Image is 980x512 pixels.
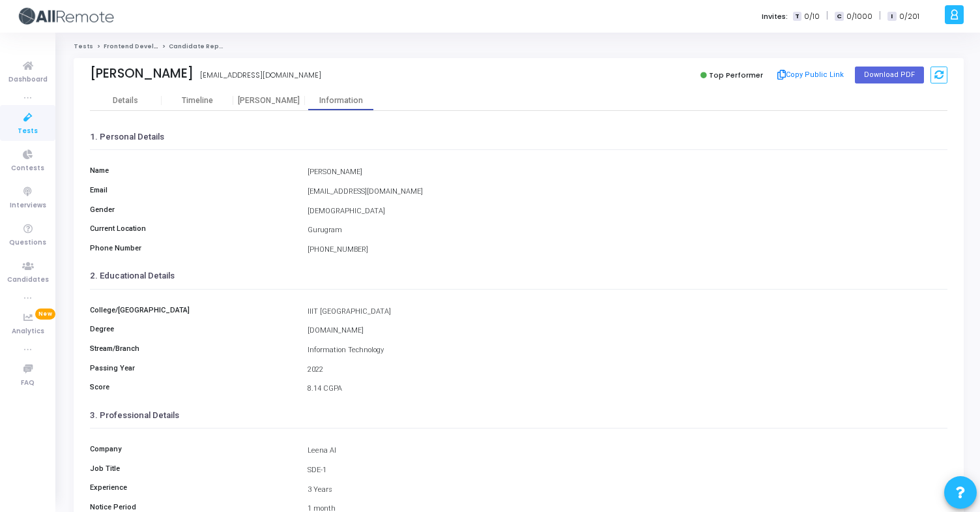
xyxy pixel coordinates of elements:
[83,166,301,175] h6: Name
[90,271,947,281] h3: 2. Educational Details
[113,96,138,106] div: Details
[793,12,801,22] span: T
[83,503,301,511] h6: Notice Period
[826,9,828,23] span: |
[104,42,184,50] a: Frontend Developer (L4)
[200,70,321,81] div: [EMAIL_ADDRESS][DOMAIN_NAME]
[83,383,301,391] h6: Score
[16,3,114,29] img: logo
[887,12,896,22] span: I
[7,275,49,286] span: Candidates
[8,74,48,85] span: Dashboard
[846,11,872,22] span: 0/1000
[699,33,973,444] iframe: Chat
[301,465,954,476] div: SDE-1
[301,365,954,376] div: 2022
[301,307,954,318] div: IIIT [GEOGRAPHIC_DATA]
[301,325,954,337] div: [DOMAIN_NAME]
[233,96,305,106] div: [PERSON_NAME]
[83,186,301,194] h6: Email
[169,42,229,50] span: Candidate Report
[12,326,44,337] span: Analytics
[301,345,954,356] div: Information Technology
[35,309,55,320] span: New
[301,206,954,217] div: [DEMOGRAPHIC_DATA]
[90,132,947,142] h3: 1. Personal Details
[899,11,919,22] span: 0/201
[18,126,38,137] span: Tests
[11,163,44,174] span: Contests
[301,225,954,236] div: Gurugram
[879,9,881,23] span: |
[90,66,194,81] div: [PERSON_NAME]
[83,244,301,252] h6: Phone Number
[83,344,301,353] h6: Stream/Branch
[83,364,301,372] h6: Passing Year
[301,245,954,256] div: [PHONE_NUMBER]
[762,11,788,22] label: Invites:
[804,11,820,22] span: 0/10
[9,237,46,248] span: Questions
[301,167,954,178] div: [PERSON_NAME]
[301,384,954,395] div: 8.14 CGPA
[305,96,377,106] div: Information
[83,445,301,453] h6: Company
[83,306,301,314] h6: College/[GEOGRAPHIC_DATA]
[83,205,301,214] h6: Gender
[83,464,301,473] h6: Job Title
[301,445,954,457] div: Leena AI
[835,12,843,22] span: C
[21,378,35,389] span: FAQ
[182,96,213,106] div: Timeline
[83,483,301,492] h6: Experience
[301,485,954,496] div: 3 Years
[90,410,947,421] h3: 3. Professional Details
[74,42,964,51] nav: breadcrumb
[83,325,301,333] h6: Degree
[10,200,46,211] span: Interviews
[301,187,954,198] div: [EMAIL_ADDRESS][DOMAIN_NAME]
[74,42,93,50] a: Tests
[83,224,301,233] h6: Current Location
